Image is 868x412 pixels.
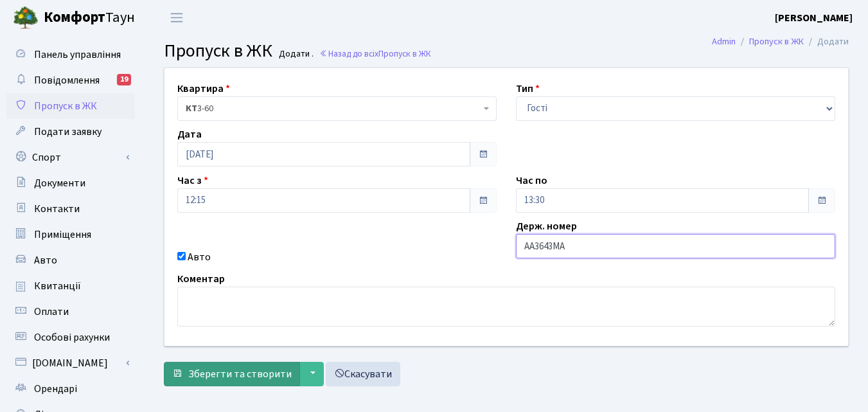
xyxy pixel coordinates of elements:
[164,38,272,64] span: Пропуск в ЖК
[326,362,400,386] a: Скасувати
[34,125,102,139] span: Подати заявку
[6,247,135,273] a: Авто
[6,376,135,402] a: Орендарі
[34,202,80,216] span: Контакти
[13,5,39,31] img: logo.png
[775,10,853,26] a: [PERSON_NAME]
[161,7,193,28] button: Переключити навігацію
[164,362,300,386] button: Зберегти та створити
[276,49,314,60] small: Додати .
[117,74,131,85] div: 19
[177,81,230,96] label: Квартира
[6,93,135,119] a: Пропуск в ЖК
[34,305,69,319] span: Оплати
[712,35,736,48] a: Admin
[34,73,100,87] span: Повідомлення
[34,176,85,190] span: Документи
[34,48,121,62] span: Панель управління
[34,99,97,113] span: Пропуск в ЖК
[186,102,197,115] b: КТ
[516,234,835,258] input: AA0001AA
[44,7,135,29] span: Таун
[516,81,540,96] label: Тип
[6,222,135,247] a: Приміщення
[6,273,135,299] a: Квитанції
[6,325,135,350] a: Особові рахунки
[6,119,135,145] a: Подати заявку
[6,196,135,222] a: Контакти
[34,382,77,396] span: Орендарі
[177,173,208,188] label: Час з
[188,367,292,381] span: Зберегти та створити
[6,145,135,170] a: Спорт
[6,42,135,67] a: Панель управління
[177,271,225,287] label: Коментар
[34,228,91,242] span: Приміщення
[516,173,547,188] label: Час по
[177,96,497,121] span: <b>КТ</b>&nbsp;&nbsp;&nbsp;&nbsp;3-60
[749,35,804,48] a: Пропуск в ЖК
[186,102,481,115] span: <b>КТ</b>&nbsp;&nbsp;&nbsp;&nbsp;3-60
[516,219,577,234] label: Держ. номер
[6,170,135,196] a: Документи
[44,7,105,28] b: Комфорт
[34,330,110,345] span: Особові рахунки
[693,28,868,55] nav: breadcrumb
[34,253,57,267] span: Авто
[34,279,81,293] span: Квитанції
[6,67,135,93] a: Повідомлення19
[6,299,135,325] a: Оплати
[378,48,431,60] span: Пропуск в ЖК
[319,48,431,60] a: Назад до всіхПропуск в ЖК
[188,249,211,265] label: Авто
[6,350,135,376] a: [DOMAIN_NAME]
[177,127,202,142] label: Дата
[804,35,849,49] li: Додати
